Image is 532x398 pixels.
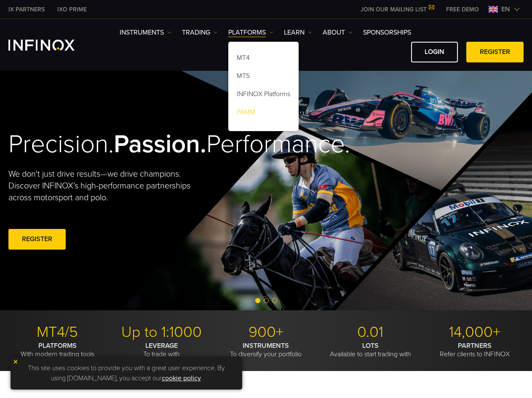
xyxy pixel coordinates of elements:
a: INFINOX Platforms [228,86,299,105]
strong: PARTNERS [458,342,492,350]
span: Go to slide 1 [255,298,260,303]
a: REGISTER [8,229,66,250]
strong: LEVERAGE [145,342,178,350]
a: REGISTER [466,42,524,62]
p: To diversify your portfolio [217,342,315,358]
a: JOIN OUR MAILING LIST [354,6,440,13]
a: Instruments [120,27,171,38]
a: INFINOX MENU [440,5,485,14]
h2: Precision. Performance. [8,129,240,160]
p: 14,000+ [425,323,524,342]
p: Up to 1:1000 [113,323,211,342]
strong: LOTS [362,342,379,350]
a: MT5 [228,68,299,86]
span: Go to slide 2 [264,298,269,303]
a: INFINOX [51,5,93,14]
p: With modern trading tools [8,342,107,358]
a: ABOUT [323,27,353,38]
strong: Passion. [114,129,206,159]
a: LOGIN [411,42,458,62]
a: TRADING [182,27,218,38]
p: This site uses cookies to provide you with a great user experience. By using [DOMAIN_NAME], you a... [15,361,238,385]
span: en [498,4,513,14]
a: cookie policy [162,374,201,382]
p: Refer clients to INFINOX [425,342,524,358]
a: SPONSORSHIPS [363,27,411,38]
a: INFINOX Logo [8,40,94,51]
a: INFINOX [2,5,51,14]
p: MT4/5 [8,323,107,342]
p: We don't just drive results—we drive champions. Discover INFINOX’s high-performance partnerships ... [8,168,194,204]
a: PAMM [228,105,299,123]
p: 0.01 [321,323,420,342]
span: Go to slide 3 [272,298,277,303]
strong: PLATFORMS [38,342,77,350]
p: 900+ [217,323,315,342]
a: MT4 [228,50,299,68]
p: Available to start trading with [321,342,420,358]
img: yellow close icon [13,359,19,365]
a: Learn [284,27,312,38]
a: PLATFORMS [228,27,273,38]
strong: INSTRUMENTS [243,342,289,350]
p: To trade with [113,342,211,358]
